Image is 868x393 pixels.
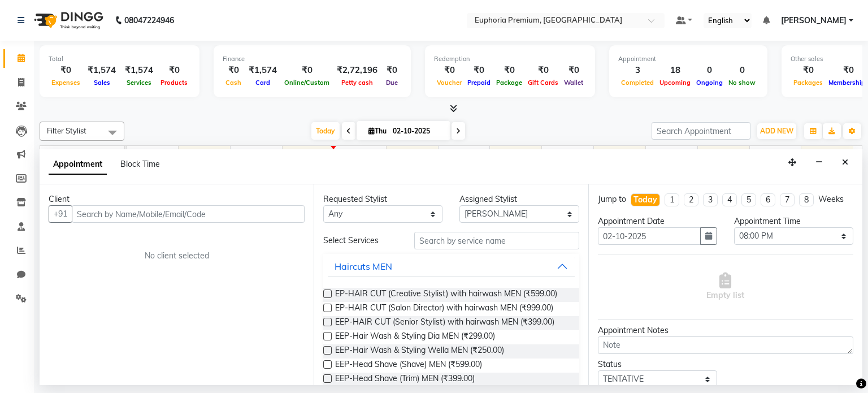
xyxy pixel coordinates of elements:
[693,79,726,87] span: Ongoing
[49,193,305,205] div: Client
[618,54,758,64] div: Appointment
[439,148,474,165] a: 2:00 PM
[323,193,442,205] div: Requested Stylist
[760,127,793,135] span: ADD NEW
[366,127,389,135] span: Thu
[818,193,844,205] div: Weeks
[335,359,482,373] span: EEP-Head Shave (Shave) MEN (₹599.00)
[598,325,853,336] div: Appointment Notes
[382,64,402,77] div: ₹0
[722,193,737,206] li: 4
[698,148,734,165] a: 7:00 PM
[781,15,847,27] span: [PERSON_NAME]
[525,64,561,77] div: ₹0
[726,64,758,77] div: 0
[594,148,630,165] a: 5:00 PM
[490,148,526,165] a: 3:00 PM
[542,148,578,165] a: 4:00 PM
[657,64,693,77] div: 18
[465,79,493,87] span: Prepaid
[49,79,83,87] span: Expenses
[223,54,402,64] div: Finance
[179,148,215,165] a: 9:00 AM
[652,122,750,140] input: Search Appointment
[335,373,475,387] span: EEP-Head Shave (Trim) MEN (₹399.00)
[791,79,826,87] span: Packages
[49,205,72,223] button: +91
[459,193,579,205] div: Assigned Stylist
[799,193,814,206] li: 8
[332,64,382,77] div: ₹2,72,196
[72,205,305,223] input: Search by Name/Mobile/Email/Code
[49,154,107,175] span: Appointment
[311,122,340,140] span: Today
[598,215,717,227] div: Appointment Date
[389,123,446,140] input: 2025-10-02
[791,64,826,77] div: ₹0
[703,193,718,206] li: 3
[338,79,376,87] span: Petty cash
[598,193,626,205] div: Jump to
[657,79,693,87] span: Upcoming
[91,79,113,87] span: Sales
[223,79,244,87] span: Cash
[76,250,277,262] div: No client selected
[335,148,375,165] a: 12:00 PM
[335,288,557,302] span: EP-HAIR CUT (Creative Stylist) with hairwash MEN (₹599.00)
[127,148,163,165] a: 8:00 AM
[231,148,271,165] a: 10:00 AM
[684,193,698,206] li: 2
[158,64,190,77] div: ₹0
[434,79,465,87] span: Voucher
[618,79,657,87] span: Completed
[414,232,579,249] input: Search by service name
[244,64,281,77] div: ₹1,574
[706,273,744,301] span: Empty list
[281,64,332,77] div: ₹0
[761,193,775,206] li: 6
[335,330,495,344] span: EEP-Hair Wash & Styling Dia MEN (₹299.00)
[734,215,853,227] div: Appointment Time
[335,302,553,316] span: EP-HAIR CUT (Salon Director) with hairwash MEN (₹999.00)
[741,193,756,206] li: 5
[693,64,726,77] div: 0
[598,227,701,245] input: yyyy-mm-dd
[387,148,422,165] a: 1:00 PM
[434,64,465,77] div: ₹0
[253,79,273,87] span: Card
[757,123,796,139] button: ADD NEW
[29,5,106,36] img: logo
[223,64,244,77] div: ₹0
[120,159,160,169] span: Block Time
[837,154,853,171] button: Close
[49,54,190,64] div: Total
[83,64,120,77] div: ₹1,574
[525,79,561,87] span: Gift Cards
[335,344,504,359] span: EEP-Hair Wash & Styling Wella MEN (₹250.00)
[780,193,795,206] li: 7
[726,79,758,87] span: No show
[561,79,586,87] span: Wallet
[124,5,174,36] b: 08047224946
[281,79,332,87] span: Online/Custom
[618,64,657,77] div: 3
[801,148,837,165] a: 9:00 PM
[665,193,679,206] li: 1
[335,260,392,273] div: Haircuts MEN
[158,79,190,87] span: Products
[49,64,83,77] div: ₹0
[750,148,785,165] a: 8:00 PM
[383,79,401,87] span: Due
[124,79,154,87] span: Services
[283,148,323,165] a: 11:00 AM
[120,64,158,77] div: ₹1,574
[646,148,682,165] a: 6:00 PM
[335,316,554,330] span: EEP-HAIR CUT (Senior Stylist) with hairwash MEN (₹399.00)
[47,126,86,135] span: Filter Stylist
[598,359,717,370] div: Status
[315,235,406,247] div: Select Services
[493,79,525,87] span: Package
[434,54,586,64] div: Redemption
[465,64,493,77] div: ₹0
[328,256,574,277] button: Haircuts MEN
